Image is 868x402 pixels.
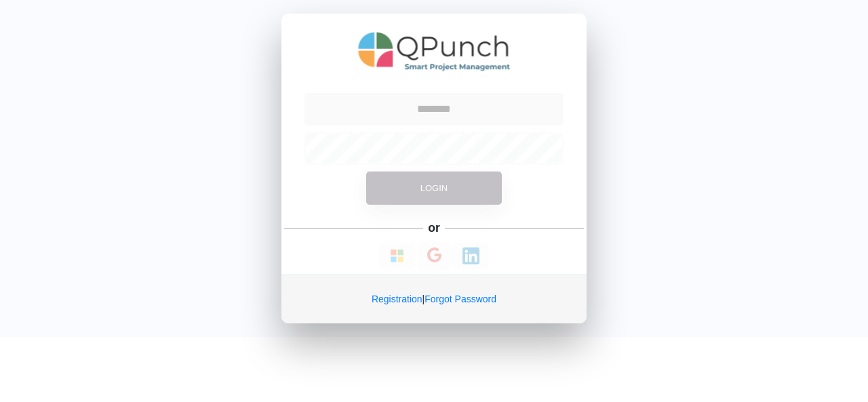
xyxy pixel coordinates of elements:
div: | [281,275,587,323]
button: Continue With Microsoft Azure [379,243,415,269]
a: Forgot Password [425,294,496,304]
img: QPunch [358,27,511,76]
img: Loading... [462,247,479,264]
span: Login [420,183,448,193]
h5: or [426,218,443,237]
button: Continue With Google [418,242,451,270]
a: Registration [372,294,422,304]
button: Login [366,172,502,205]
img: Loading... [389,247,406,264]
button: Continue With LinkedIn [453,243,489,269]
